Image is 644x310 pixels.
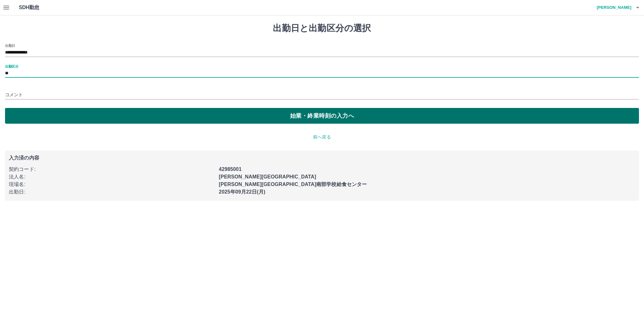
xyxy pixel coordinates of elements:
[5,134,639,140] p: 前へ戻る
[9,173,215,181] p: 法人名 :
[5,64,18,69] label: 出勤区分
[5,43,15,48] label: 出勤日
[219,189,265,194] b: 2025年09月22日(月)
[219,182,367,187] b: [PERSON_NAME][GEOGRAPHIC_DATA]南部学校給食センター
[9,181,215,188] p: 現場名 :
[5,108,639,124] button: 始業・終業時刻の入力へ
[219,174,316,179] b: [PERSON_NAME][GEOGRAPHIC_DATA]
[9,188,215,196] p: 出勤日 :
[219,166,241,172] b: 42985001
[9,155,635,161] p: 入力済の内容
[5,23,639,34] h1: 出勤日と出勤区分の選択
[9,166,215,173] p: 契約コード :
